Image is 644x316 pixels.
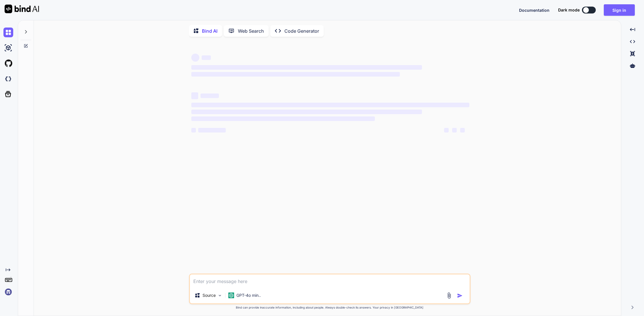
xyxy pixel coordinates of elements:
span: ‌ [191,110,422,114]
img: darkCloudIdeIcon [3,74,13,84]
p: Bind can provide inaccurate information, including about people. Always double-check its answers.... [189,305,471,310]
img: icon [457,293,463,299]
img: Pick Models [217,293,222,298]
p: Code Generator [284,28,319,34]
span: ‌ [191,103,469,107]
span: ‌ [191,116,375,121]
span: ‌ [202,55,211,60]
img: chat [3,28,13,37]
p: Web Search [238,28,264,34]
img: signin [3,287,13,297]
span: ‌ [452,128,457,132]
span: ‌ [191,54,199,62]
span: ‌ [460,128,465,132]
span: ‌ [444,128,449,132]
span: Dark mode [558,7,580,13]
span: ‌ [198,128,226,132]
span: Documentation [519,8,549,13]
img: githubLight [3,58,13,68]
span: ‌ [191,72,400,77]
span: ‌ [200,93,219,98]
img: GPT-4o mini [228,292,234,298]
span: ‌ [191,65,422,70]
img: Bind AI [5,5,39,13]
p: GPT-4o min.. [236,292,261,298]
button: Sign in [604,4,635,16]
img: ai-studio [3,43,13,53]
span: ‌ [191,128,196,132]
p: Source [203,292,216,298]
img: attachment [446,292,452,299]
button: Documentation [519,7,549,13]
span: ‌ [191,92,198,99]
p: Bind AI [202,28,217,34]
